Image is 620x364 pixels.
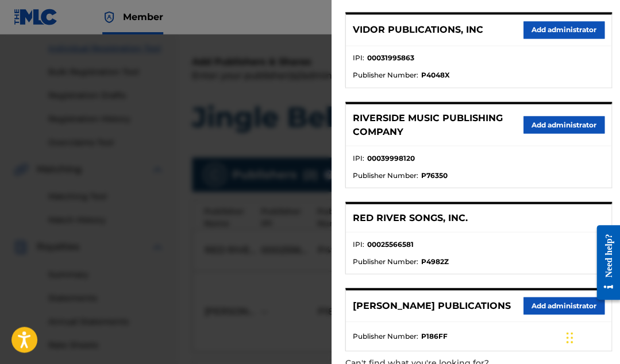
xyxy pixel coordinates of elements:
[353,211,468,224] p: RED RIVER SONGS, INC.
[102,10,116,24] img: Top Rightsholder
[353,111,523,138] p: RIVERSIDE MUSIC PUBLISHING COMPANY
[523,21,604,38] button: Add administrator
[353,239,364,249] span: IPI :
[421,331,448,341] strong: P186FF
[353,70,418,80] span: Publisher Number :
[353,331,418,341] span: Publisher Number :
[353,153,364,163] span: IPI :
[421,170,448,180] strong: P76350
[367,53,414,63] strong: 00031995863
[367,153,415,163] strong: 00039998120
[353,170,418,180] span: Publisher Number :
[14,9,58,25] img: MLC Logo
[566,320,573,355] div: Drag
[353,53,364,63] span: IPI :
[353,23,483,37] p: VIDOR PUBLICATIONS, INC
[588,215,620,310] iframe: Resource Center
[421,70,450,80] strong: P4048X
[523,116,604,133] button: Add administrator
[353,256,418,266] span: Publisher Number :
[563,309,620,364] iframe: Chat Widget
[123,10,163,24] span: Member
[367,239,414,249] strong: 00025566581
[523,297,604,314] button: Add administrator
[421,256,449,266] strong: P4982Z
[353,299,511,312] p: [PERSON_NAME] PUBLICATIONS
